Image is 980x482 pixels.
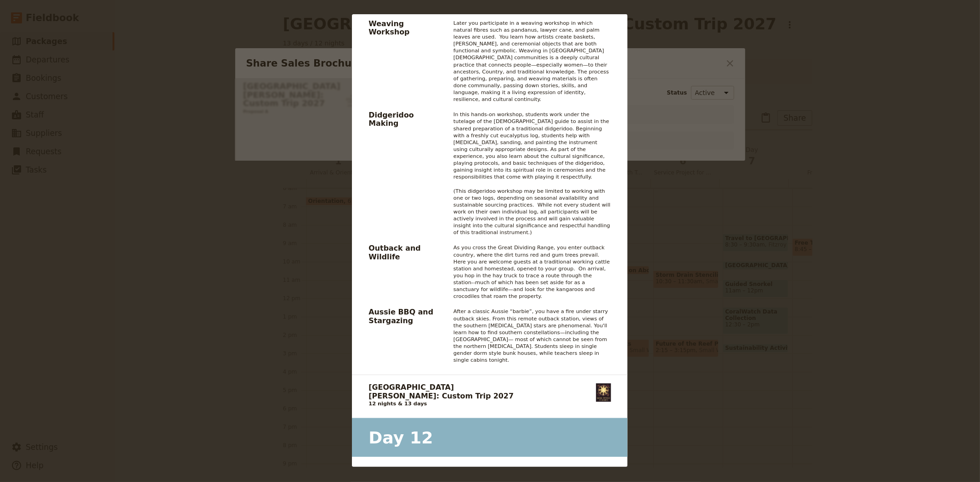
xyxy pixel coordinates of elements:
[368,244,442,261] h3: Outback and Wildlife
[368,308,442,325] h3: Aussie BBQ and Stargazing
[368,428,433,447] span: Day 12
[596,383,611,402] img: Small World Journeys logo
[453,19,611,102] p: Later you participate in a weaving workshop in which natural fibres such as pandanus, lawyer cane...
[453,308,611,364] p: After a classic Aussie “barbie”, you have a fire under starry outback skies. From this remote out...
[368,400,427,407] span: 12 nights & 13 days
[368,19,442,36] h3: Weaving Workshop
[453,244,611,300] p: As you cross the Great Dividing Range, you enter outback country, where the dirt turns red and gu...
[368,111,442,128] h3: Didgeridoo Making
[453,111,611,236] p: In this hands-on workshop, students work under the tutelage of the [DEMOGRAPHIC_DATA] guide to as...
[368,383,579,400] h1: [GEOGRAPHIC_DATA][PERSON_NAME]:​ Custom Trip 2027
